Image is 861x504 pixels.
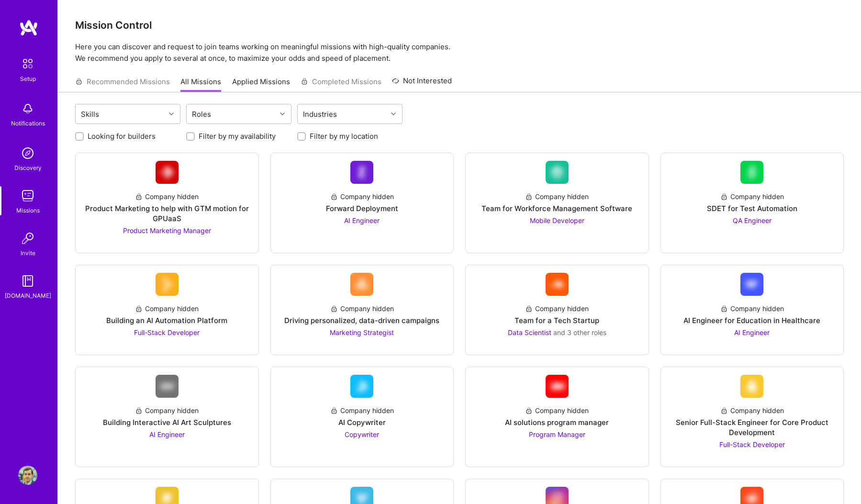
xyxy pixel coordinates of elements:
[199,131,276,141] label: Filter by my availability
[169,112,174,116] i: icon Chevron
[530,216,584,224] span: Mobile Developer
[740,375,763,398] img: Company Logo
[5,291,51,301] div: [DOMAIN_NAME]
[514,315,599,325] div: Team for a Tech Startup
[719,440,785,448] span: Full-Stack Developer
[330,328,394,336] span: Marketing Strategist
[473,273,641,347] a: Company LogoCompany hiddenTeam for a Tech StartupData Scientist and 3 other roles
[481,203,632,213] div: Team for Workforce Management Software
[330,303,394,314] div: Company hidden
[75,19,844,31] h3: Mission Control
[83,161,251,245] a: Company LogoCompany hiddenProduct Marketing to help with GTM motion for GPUaaSProduct Marketing M...
[330,191,394,202] div: Company hidden
[106,315,227,325] div: Building an AI Automation Platform
[280,112,285,116] i: icon Chevron
[525,191,589,202] div: Company hidden
[310,131,378,141] label: Filter by my location
[553,328,606,336] span: and 3 other roles
[135,405,199,415] div: Company hidden
[546,375,569,398] img: Company Logo
[16,466,40,485] a: User Avatar
[135,191,199,202] div: Company hidden
[669,273,836,347] a: Company LogoCompany hiddenAI Engineer for Education in HealthcareAI Engineer
[156,161,179,184] img: Company Logo
[350,161,373,184] img: Company Logo
[350,273,373,296] img: Company Logo
[392,75,452,92] a: Not Interested
[18,229,37,248] img: Invite
[473,161,641,245] a: Company LogoCompany hiddenTeam for Workforce Management SoftwareMobile Developer
[344,216,380,224] span: AI Engineer
[740,273,763,296] img: Company Logo
[473,375,641,459] a: Company LogoCompany hiddenAI solutions program managerProgram Manager
[134,328,200,336] span: Full-Stack Developer
[707,203,797,213] div: SDET for Test Automation
[156,375,179,398] img: Company Logo
[88,131,156,141] label: Looking for builders
[330,405,394,415] div: Company hidden
[720,303,784,314] div: Company hidden
[14,163,42,173] div: Discovery
[279,273,446,347] a: Company LogoCompany hiddenDriving personalized, data-driven campaignsMarketing Strategist
[326,203,398,213] div: Forward Deployment
[350,375,373,398] img: Company Logo
[301,107,339,121] div: Industries
[18,54,38,74] img: setup
[149,430,185,438] span: AI Engineer
[740,161,763,184] img: Company Logo
[83,273,251,347] a: Company LogoCompany hiddenBuilding an AI Automation PlatformFull-Stack Developer
[279,161,446,245] a: Company LogoCompany hiddenForward DeploymentAI Engineer
[720,191,784,202] div: Company hidden
[525,405,589,415] div: Company hidden
[21,248,35,258] div: Invite
[345,430,379,438] span: Copywriter
[180,77,221,92] a: All Missions
[135,303,199,314] div: Company hidden
[546,161,569,184] img: Company Logo
[103,417,231,427] div: Building Interactive AI Art Sculptures
[83,203,251,224] div: Product Marketing to help with GTM motion for GPUaaS
[123,226,211,235] span: Product Marketing Manager
[279,375,446,459] a: Company LogoCompany hiddenAI CopywriterCopywriter
[19,19,38,36] img: logo
[232,77,290,92] a: Applied Missions
[669,161,836,245] a: Company LogoCompany hiddenSDET for Test AutomationQA Engineer
[683,315,820,325] div: AI Engineer for Education in Healthcare
[734,328,770,336] span: AI Engineer
[11,118,45,128] div: Notifications
[18,186,37,205] img: teamwork
[18,99,37,118] img: bell
[284,315,439,325] div: Driving personalized, data-driven campaigns
[156,273,179,296] img: Company Logo
[733,216,772,224] span: QA Engineer
[20,74,36,84] div: Setup
[18,271,37,291] img: guide book
[190,107,213,121] div: Roles
[669,417,836,437] div: Senior Full-Stack Engineer for Core Product Development
[505,417,609,427] div: AI solutions program manager
[720,405,784,415] div: Company hidden
[546,273,569,296] img: Company Logo
[525,303,589,314] div: Company hidden
[16,205,40,215] div: Missions
[78,107,101,121] div: Skills
[669,375,836,459] a: Company LogoCompany hiddenSenior Full-Stack Engineer for Core Product DevelopmentFull-Stack Devel...
[508,328,551,336] span: Data Scientist
[529,430,585,438] span: Program Manager
[75,41,844,64] p: Here you can discover and request to join teams working on meaningful missions with high-quality ...
[18,466,37,485] img: User Avatar
[18,144,37,163] img: discovery
[83,375,251,459] a: Company LogoCompany hiddenBuilding Interactive AI Art SculpturesAI Engineer
[391,112,396,116] i: icon Chevron
[338,417,386,427] div: AI Copywriter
